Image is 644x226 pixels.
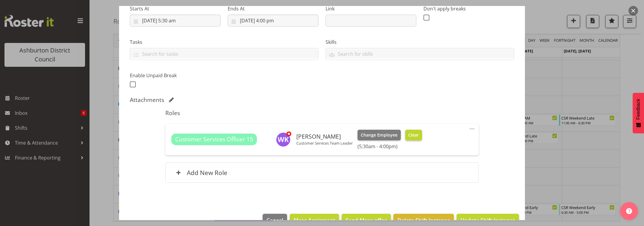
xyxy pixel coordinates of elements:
span: Cancel [266,216,283,224]
img: help-xxl-2.png [626,208,632,214]
span: Feedback [636,99,641,120]
label: Tasks [130,38,318,46]
input: Click to select... [130,15,221,27]
span: Delete Shift Instance [398,216,450,224]
span: Clear [408,132,419,138]
label: Don't apply breaks [423,5,514,12]
label: Starts At [130,5,221,12]
button: Change Employee [358,130,401,140]
h5: Roles [165,109,478,117]
label: Skills [326,38,514,46]
input: Search for tasks [130,49,318,58]
button: Clear [405,130,422,140]
span: Mass Assigment [294,216,335,224]
label: Enable Unpaid Break [130,72,221,79]
span: Customer Services Officer 15 [175,135,253,144]
h5: Attachments [130,96,164,103]
span: Change Employee [361,132,398,138]
input: Search for skills [326,49,514,58]
h6: [PERSON_NAME] [296,133,353,140]
label: Ends At [228,5,318,12]
button: Feedback - Show survey [633,93,644,133]
label: Link [326,5,416,12]
p: Customer Services Team Leader [296,141,353,145]
span: Update Shift Instance [460,216,515,224]
input: Click to select... [228,15,318,27]
img: wendy-keepa436.jpg [276,132,290,147]
span: Send Mass offer [346,216,387,224]
h6: (5:30am - 4:00pm) [358,143,422,149]
h6: Add New Role [187,169,227,177]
